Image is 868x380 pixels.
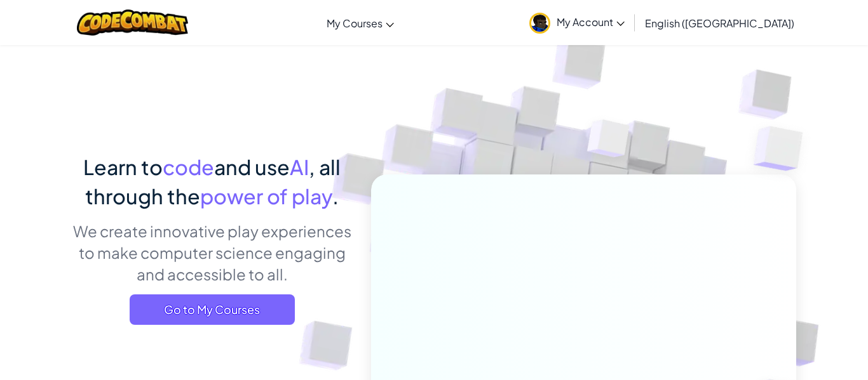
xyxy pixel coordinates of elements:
span: English ([GEOGRAPHIC_DATA]) [645,16,794,30]
img: Overlap cubes [728,95,838,202]
img: Overlap cubes [564,95,655,189]
span: My Account [557,15,625,29]
a: Go to My Courses [130,294,295,325]
img: CodeCombat logo [77,10,188,36]
img: avatar [529,13,550,34]
span: power of play [200,183,332,209]
a: My Account [523,3,631,43]
a: English ([GEOGRAPHIC_DATA]) [639,6,801,40]
span: AI [290,154,309,180]
p: We create innovative play experiences to make computer science engaging and accessible to all. [72,220,352,285]
span: My Courses [327,16,383,30]
a: My Courses [320,6,400,40]
span: code [163,154,214,180]
span: . [332,183,339,209]
span: Learn to [83,154,163,180]
span: and use [214,154,290,180]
